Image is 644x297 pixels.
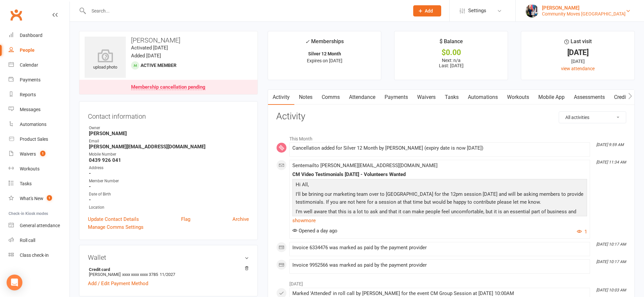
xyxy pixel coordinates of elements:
a: Notes [294,90,317,105]
strong: Silver 12 Month [308,51,341,56]
strong: [PERSON_NAME][EMAIL_ADDRESS][DOMAIN_NAME] [89,144,249,150]
div: Dashboard [20,33,42,38]
div: Open Intercom Messenger [7,275,22,290]
div: $0.00 [400,49,502,56]
a: Payments [380,90,413,105]
div: Last visit [564,37,592,49]
strong: - [89,184,249,190]
span: Active member [141,63,176,68]
div: CM Video Testimonials [DATE] - Volunteers Wanted [292,172,587,177]
div: [DATE] [527,49,629,56]
a: Mobile App [534,90,569,105]
strong: - [89,170,249,176]
div: Invoice 9952566 was marked as paid by the payment provider [292,262,587,268]
h3: Activity [276,111,626,122]
div: Automations [20,122,46,127]
div: What's New [20,196,43,201]
a: General attendance kiosk mode [9,218,69,233]
i: [DATE] 11:34 AM [596,160,626,164]
div: Calendar [20,62,38,68]
a: Tasks [9,176,69,191]
p: Hi All, [294,181,585,190]
div: upload photo [85,49,126,71]
div: Workouts [20,166,40,171]
div: Waivers [20,151,36,157]
li: [DATE] [276,277,626,287]
a: Automations [463,90,502,105]
i: [DATE] 10:03 AM [596,288,626,292]
img: thumb_image1633145819.png [525,4,539,17]
span: Opened a day ago [292,228,337,234]
div: Location [89,204,249,211]
div: Payments [20,77,40,82]
div: Messages [20,107,40,112]
div: Owner [89,125,249,131]
a: Activity [268,90,294,105]
a: People [9,43,69,58]
a: Manage Comms Settings [88,223,144,231]
strong: Credit card [89,267,246,272]
span: 1 [40,151,45,156]
a: Attendance [344,90,380,105]
a: Messages [9,102,69,117]
a: Add / Edit Payment Method [88,280,148,287]
button: Add [413,5,441,16]
a: Comms [317,90,344,105]
span: xxxx xxxx xxxx 3785 [122,272,158,277]
time: Added [DATE] [131,53,161,59]
div: [PERSON_NAME] [542,5,626,11]
a: Reports [9,87,69,102]
div: Product Sales [20,136,48,142]
div: Invoice 6334476 was marked as paid by the payment provider [292,245,587,251]
div: Memberships [305,37,344,49]
strong: [PERSON_NAME] [89,131,249,136]
li: [PERSON_NAME] [88,266,249,278]
a: Clubworx [8,7,24,23]
div: Member Number [89,178,249,184]
h3: Contact information [88,110,249,120]
li: This Month [276,132,626,142]
a: view attendance [561,66,595,71]
time: Activated [DATE] [131,45,168,51]
div: Class check-in [20,252,49,258]
p: I'm well aware that this is a lot to ask and that it can make people feel uncomfortable, but it i... [294,208,585,225]
a: Archive [232,215,249,223]
button: 1 [577,228,587,236]
div: Reports [20,92,36,97]
a: Tasks [440,90,463,105]
strong: - [89,197,249,203]
a: Workouts [9,162,69,176]
div: People [20,47,35,53]
div: Cancellation added for Silver 12 Month by [PERSON_NAME] (expiry date is now [DATE]) [292,145,587,151]
div: Email [89,138,249,144]
a: Class kiosk mode [9,248,69,263]
a: What's New1 [9,191,69,206]
div: Tasks [20,181,32,186]
p: I'll be brining our marketing team over to [GEOGRAPHIC_DATA] for the 12pm session [DATE] and will... [294,190,585,208]
i: [DATE] 10:17 AM [596,259,626,264]
p: Next: n/a Last: [DATE] [400,58,502,68]
div: Marked 'Attended' in roll call by [PERSON_NAME] for the event CM Group Session at [DATE] 10:00AM [292,291,587,296]
a: Assessments [569,90,609,105]
span: Add [425,8,433,14]
div: Community Moves [GEOGRAPHIC_DATA] [542,11,626,17]
a: Roll call [9,233,69,248]
span: Settings [468,3,486,18]
a: Payments [9,73,69,87]
div: Mobile Number [89,151,249,158]
i: [DATE] 9:59 AM [596,142,624,147]
a: Waivers [413,90,440,105]
strong: 0439 926 041 [89,157,249,163]
span: 11/2027 [160,272,175,277]
a: Waivers 1 [9,147,69,162]
a: Update Contact Details [88,215,139,223]
span: Sent email to [PERSON_NAME][EMAIL_ADDRESS][DOMAIN_NAME] [292,163,438,168]
a: Workouts [502,90,534,105]
a: show more [292,216,587,225]
a: Product Sales [9,132,69,147]
span: Expires on [DATE] [307,58,342,63]
div: $ Balance [440,37,463,49]
h3: Wallet [88,254,249,261]
div: [DATE] [527,58,629,65]
h3: [PERSON_NAME] [85,37,252,44]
